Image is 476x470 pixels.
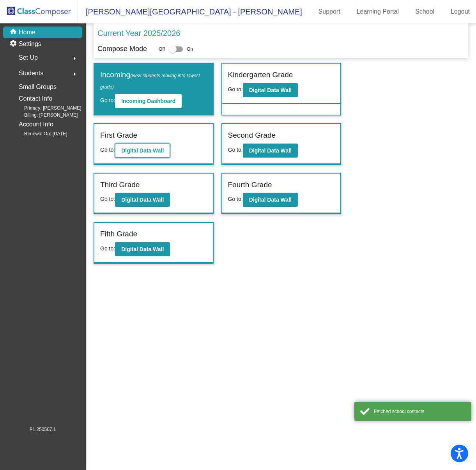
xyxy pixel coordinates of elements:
[249,147,292,154] b: Digital Data Wall
[159,46,165,53] span: Off
[243,83,298,97] button: Digital Data Wall
[228,147,243,153] span: Go to:
[100,130,137,141] label: First Grade
[19,52,38,63] span: Set Up
[12,112,78,119] span: Billing: [PERSON_NAME]
[78,5,302,18] span: [PERSON_NAME][GEOGRAPHIC_DATA] - [PERSON_NAME]
[115,94,182,108] button: Incoming Dashboard
[100,179,140,191] label: Third Grade
[70,54,79,63] mat-icon: arrow_right
[374,408,465,415] div: Fetched school contacts
[19,82,57,92] p: Small Groups
[121,147,164,154] b: Digital Data Wall
[12,130,67,137] span: Renewal On: [DATE]
[100,97,115,103] span: Go to:
[444,5,476,18] a: Logout
[100,69,207,92] label: Incoming
[187,46,193,53] span: On
[243,193,298,207] button: Digital Data Wall
[228,69,293,81] label: Kindergarten Grade
[121,246,164,252] b: Digital Data Wall
[121,98,175,104] b: Incoming Dashboard
[121,197,164,203] b: Digital Data Wall
[115,242,170,256] button: Digital Data Wall
[19,119,53,130] p: Account Info
[243,144,298,158] button: Digital Data Wall
[100,73,200,90] span: (New students moving into lowest grade)
[19,93,52,104] p: Contact Info
[97,44,147,54] p: Compose Mode
[249,87,292,93] b: Digital Data Wall
[228,179,272,191] label: Fourth Grade
[100,196,115,202] span: Go to:
[312,5,347,18] a: Support
[350,5,405,18] a: Learning Portal
[115,144,170,158] button: Digital Data Wall
[12,105,81,112] span: Primary: [PERSON_NAME]
[100,245,115,252] span: Go to:
[19,68,43,79] span: Students
[228,130,276,141] label: Second Grade
[409,5,441,18] a: School
[19,28,35,37] p: Home
[115,193,170,207] button: Digital Data Wall
[70,69,79,79] mat-icon: arrow_right
[9,39,19,49] mat-icon: settings
[228,86,243,92] span: Go to:
[228,196,243,202] span: Go to:
[100,147,115,153] span: Go to:
[19,39,41,49] p: Settings
[97,27,180,39] p: Current Year 2025/2026
[249,197,292,203] b: Digital Data Wall
[9,28,19,37] mat-icon: home
[100,229,137,240] label: Fifth Grade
